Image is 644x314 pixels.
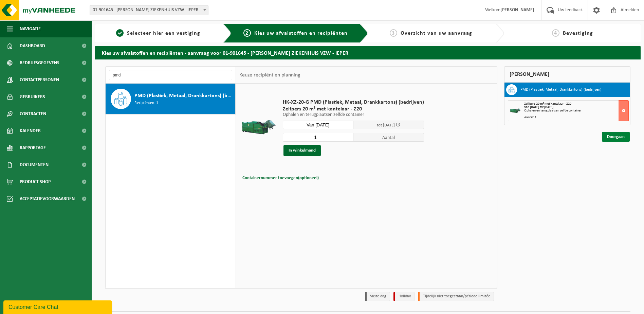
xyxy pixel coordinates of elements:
span: Containernummer toevoegen(optioneel) [242,176,319,180]
button: In winkelmand [283,145,321,156]
span: Zelfpers 20 m³ met kantelaar - Z20 [283,106,424,112]
input: Materiaal zoeken [109,70,232,80]
span: Bedrijfsgegevens [20,54,59,71]
span: Documenten [20,156,49,173]
span: 01-901645 - JAN YPERMAN ZIEKENHUIS VZW - IEPER [90,5,208,15]
span: 01-901645 - JAN YPERMAN ZIEKENHUIS VZW - IEPER [90,5,208,15]
span: Acceptatievoorwaarden [20,190,75,207]
li: Vaste dag [365,292,390,301]
button: PMD (Plastiek, Metaal, Drankkartons) (bedrijven) Recipiënten: 1 [106,84,236,115]
span: Navigatie [20,20,41,37]
li: Tijdelijk niet toegestaan/période limitée [418,292,494,301]
span: Dashboard [20,37,45,54]
h2: Kies uw afvalstoffen en recipiënten - aanvraag voor 01-901645 - [PERSON_NAME] ZIEKENHUIS VZW - IEPER [95,46,641,59]
span: Recipiënten: 1 [134,100,158,106]
span: 4 [552,29,559,37]
span: Selecteer hier een vestiging [127,31,200,36]
strong: [PERSON_NAME] [500,7,534,13]
span: Contactpersonen [20,71,59,88]
li: Holiday [393,292,415,301]
span: 3 [390,29,397,37]
span: Kies uw afvalstoffen en recipiënten [254,31,348,36]
a: 1Selecteer hier een vestiging [98,29,218,37]
h3: PMD (Plastiek, Metaal, Drankkartons) (bedrijven) [520,84,602,95]
span: Gebruikers [20,88,45,105]
input: Selecteer datum [283,121,353,129]
span: PMD (Plastiek, Metaal, Drankkartons) (bedrijven) [134,92,234,100]
span: Bevestiging [563,31,593,36]
strong: Van [DATE] tot [DATE] [524,105,553,109]
span: Product Shop [20,173,51,190]
span: Zelfpers 20 m³ met kantelaar - Z20 [524,102,571,106]
span: Contracten [20,105,46,122]
div: [PERSON_NAME] [504,66,630,83]
p: Ophalen en terugplaatsen zelfde container [283,112,424,117]
span: Rapportage [20,139,46,156]
span: 1 [116,29,124,37]
span: tot [DATE] [377,123,395,127]
button: Containernummer toevoegen(optioneel) [242,173,319,183]
a: Doorgaan [602,132,630,142]
iframe: chat widget [3,299,113,314]
span: Aantal [353,133,424,142]
div: Aantal: 1 [524,116,628,119]
div: Keuze recipiënt en planning [236,67,304,84]
span: Overzicht van uw aanvraag [401,31,472,36]
div: Ophalen en terugplaatsen zelfde container [524,109,628,112]
span: HK-XZ-20-G PMD (Plastiek, Metaal, Drankkartons) (bedrijven) [283,99,424,106]
span: Kalender [20,122,41,139]
span: 2 [243,29,251,37]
